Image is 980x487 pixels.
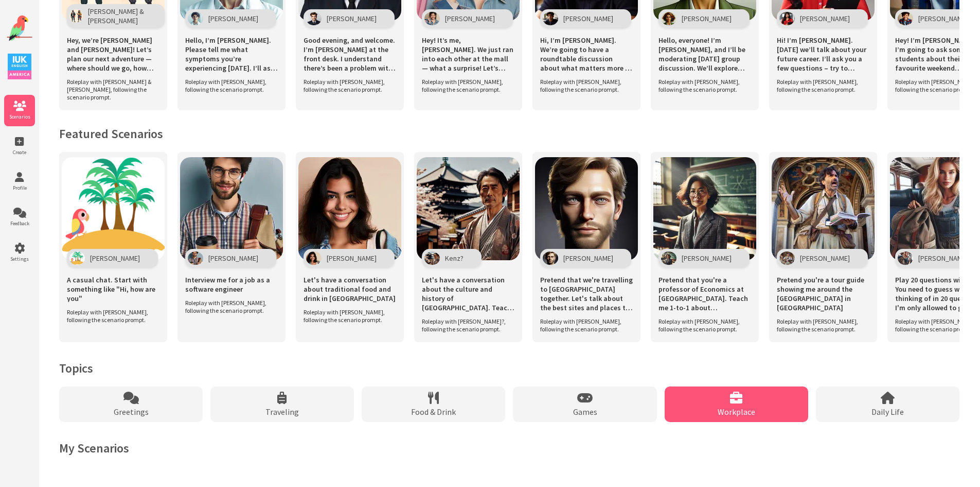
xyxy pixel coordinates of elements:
span: [PERSON_NAME] [208,254,258,263]
span: Roleplay with [PERSON_NAME], following the scenario prompt. [185,78,273,93]
span: Roleplay with [PERSON_NAME], following the scenario prompt. [658,78,746,93]
span: Roleplay with [PERSON_NAME], following the scenario prompt. [540,317,628,333]
span: Good evening, and welcome. I’m [PERSON_NAME] at the front desk. I understand there’s been a probl... [304,36,396,73]
span: [PERSON_NAME] [563,14,613,23]
span: Games [573,407,597,417]
span: [PERSON_NAME] [800,14,850,23]
span: Daily Life [871,407,904,417]
img: Character [424,12,440,25]
span: Let's have a conversation about the culture and history of [GEOGRAPHIC_DATA]. Teach me about it [422,275,514,312]
span: Hey! It’s me, [PERSON_NAME]. We just ran into each other at the mall — what a surprise! Let’s cat... [422,36,514,73]
span: [PERSON_NAME] [327,254,377,263]
img: Character [188,251,203,265]
img: Character [779,251,795,265]
img: IUK Logo [8,54,31,79]
h2: My Scenarios [59,440,959,456]
span: Greetings [114,407,149,417]
span: Food & Drink [411,407,456,417]
span: Scenarios [4,113,35,120]
span: Pretend that we're travelling to [GEOGRAPHIC_DATA] together. Let's talk about the best sites and ... [540,275,633,312]
span: Profile [4,184,35,191]
img: Character [188,12,203,25]
img: Website Logo [7,15,32,41]
span: Roleplay with [PERSON_NAME] & [PERSON_NAME], following the scenario prompt. [67,78,154,101]
img: Character [306,12,322,25]
img: Scenario Image [180,157,283,260]
img: Character [306,251,322,265]
span: [PERSON_NAME] [327,14,377,23]
span: Create [4,149,35,156]
img: Scenario Image [653,157,756,260]
span: Roleplay with [PERSON_NAME], following the scenario prompt. [304,78,391,93]
img: Character [779,12,795,25]
span: Roleplay with [PERSON_NAME]?, following the scenario prompt. [422,317,509,333]
span: Interview me for a job as a software engineer [185,275,278,294]
img: Character [543,12,558,25]
span: Let's have a conversation about traditional food and drink in [GEOGRAPHIC_DATA] [304,275,396,303]
img: Character [424,251,440,265]
img: Scenario Image [535,157,638,260]
span: Hello, everyone! I’m [PERSON_NAME], and I’ll be moderating [DATE] group discussion. We’ll explore... [658,36,751,73]
span: Pretend you're a tour guide showing me around the [GEOGRAPHIC_DATA] in [GEOGRAPHIC_DATA] [777,275,869,312]
img: Character [69,9,83,23]
span: [PERSON_NAME] [918,254,968,263]
span: Hey, we’re [PERSON_NAME] and [PERSON_NAME]! Let’s plan our next adventure — where should we go, h... [67,36,159,73]
img: Character [898,12,913,25]
span: Roleplay with [PERSON_NAME], following the scenario prompt. [540,78,628,93]
span: [PERSON_NAME] [682,14,732,23]
span: [PERSON_NAME] [445,14,495,23]
img: Scenario Image [417,157,520,260]
span: Roleplay with [PERSON_NAME], following the scenario prompt. [422,78,509,93]
span: Settings [4,256,35,262]
span: [PERSON_NAME] [90,254,140,263]
span: [PERSON_NAME] [563,254,613,263]
span: Traveling [265,407,299,417]
span: Roleplay with [PERSON_NAME], following the scenario prompt. [185,299,273,314]
img: Character [543,251,558,265]
span: Roleplay with [PERSON_NAME], following the scenario prompt. [777,317,864,333]
span: Hi, I’m [PERSON_NAME]. We’re going to have a roundtable discussion about what matters more — educ... [540,36,633,73]
h2: Topics [59,360,959,376]
span: [PERSON_NAME] & [PERSON_NAME] [88,7,147,25]
span: [PERSON_NAME] [918,14,968,23]
span: Roleplay with [PERSON_NAME], following the scenario prompt. [777,78,864,93]
span: A casual chat. Start with something like "Hi, how are you" [67,275,159,303]
span: Workplace [718,407,755,417]
span: Pretend that you're a professor of Economics at [GEOGRAPHIC_DATA]. Teach me 1-to-1 about macroeco... [658,275,751,312]
span: [PERSON_NAME] [682,254,732,263]
h2: Featured Scenarios [59,126,959,142]
span: Feedback [4,220,35,227]
span: Roleplay with [PERSON_NAME], following the scenario prompt. [304,308,391,324]
span: Roleplay with [PERSON_NAME], following the scenario prompt. [67,308,154,324]
span: Hi! I’m [PERSON_NAME]. [DATE] we’ll talk about your future career. I’ll ask you a few questions –... [777,36,869,73]
span: [PERSON_NAME] [208,14,258,23]
img: Character [661,12,676,25]
span: [PERSON_NAME] [800,254,850,263]
span: Roleplay with [PERSON_NAME], following the scenario prompt. [658,317,746,333]
img: Scenario Image [298,157,401,260]
img: Scenario Image [62,157,165,260]
img: Character [661,251,676,265]
img: Character [898,251,913,265]
img: Scenario Image [772,157,875,260]
img: Character [69,251,85,265]
span: Kenz? [445,254,464,263]
span: Hello, I’m [PERSON_NAME]. Please tell me what symptoms you’re experiencing [DATE]. I’ll ask you a... [185,36,278,73]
